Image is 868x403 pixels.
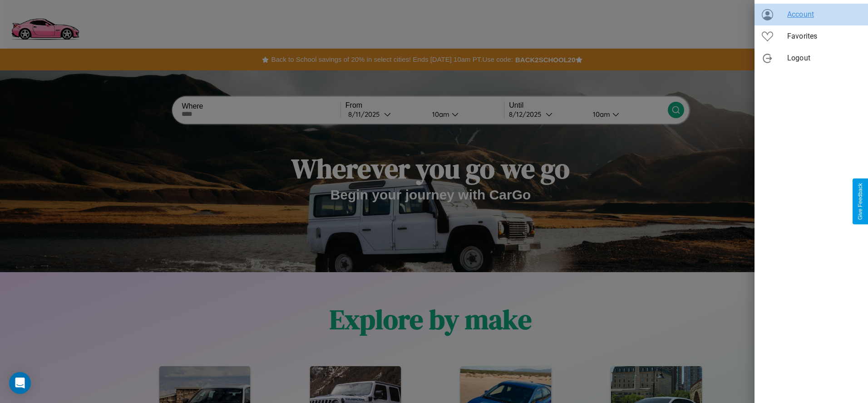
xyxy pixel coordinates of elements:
span: Logout [787,53,861,64]
div: Give Feedback [857,183,863,220]
span: Account [787,9,861,20]
div: Account [755,4,868,25]
div: Open Intercom Messenger [9,372,31,394]
div: Logout [755,47,868,69]
div: Favorites [755,25,868,47]
span: Favorites [787,31,861,42]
